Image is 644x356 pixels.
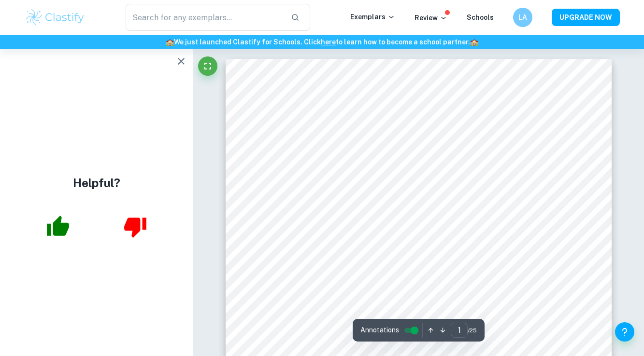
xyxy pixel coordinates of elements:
button: Fullscreen [198,56,217,76]
img: Clastify logo [25,8,86,27]
h4: Helpful? [73,174,120,192]
h6: LA [517,12,528,23]
p: Exemplars [350,12,395,22]
span: Annotations [360,325,399,335]
button: Help and Feedback [615,322,634,342]
span: / 25 [468,326,477,335]
button: UPGRADE NOW [552,9,620,26]
h6: We just launched Clastify for Schools. Click to learn how to become a school partner. [2,37,642,47]
a: here [321,38,336,46]
p: Review [415,13,447,23]
input: Search for any exemplars... [126,4,284,31]
span: 🏫 [166,38,174,46]
a: Schools [467,14,494,21]
button: LA [513,8,532,27]
span: 🏫 [470,38,478,46]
